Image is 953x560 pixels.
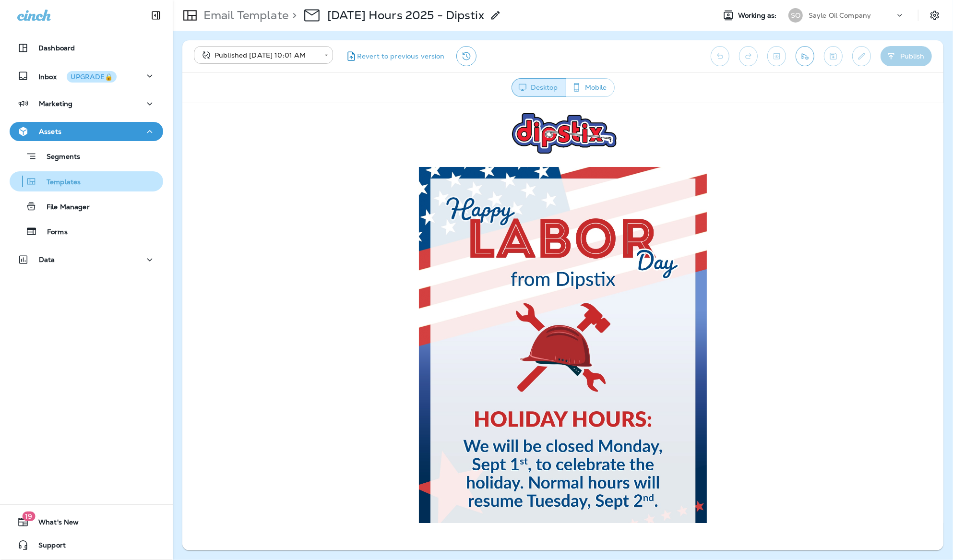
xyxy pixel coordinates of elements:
[809,12,871,19] p: Sayle Oil Company
[237,64,524,434] img: Labor-Day-Hours-Dipstix-2025.jpg
[456,46,476,66] button: View Changelog
[566,78,615,97] button: Mobile
[22,512,35,521] span: 19
[39,100,72,107] p: Marketing
[37,228,68,237] p: Forms
[738,12,779,20] span: Working as:
[10,94,163,113] button: Marketing
[37,153,80,162] p: Segments
[37,203,90,212] p: File Manager
[143,6,169,25] button: Collapse Sidebar
[327,8,484,23] div: Labor Day Hours 2025 - Dipstix
[10,146,163,167] button: Segments
[10,512,163,532] button: 19What's New
[67,71,117,83] button: UPGRADE🔒
[38,44,75,52] p: Dashboard
[512,78,566,97] button: Desktop
[788,8,803,23] div: SO
[327,8,484,23] p: [DATE] Hours 2025 - Dipstix
[29,518,79,530] span: What's New
[71,73,113,80] div: UPGRADE🔒
[288,8,297,23] p: >
[10,221,163,241] button: Forms
[10,536,163,555] button: Support
[10,171,163,191] button: Templates
[796,46,814,66] button: Send test email
[39,256,55,263] p: Data
[201,50,318,60] div: Published [DATE] 10:01 AM
[200,8,288,23] p: Email Template
[357,52,445,61] span: Revert to previous version
[38,71,117,81] p: Inbox
[39,128,61,135] p: Assets
[10,38,163,58] button: Dashboard
[341,46,449,66] button: Revert to previous version
[323,4,438,55] img: dipstix%20logo%20high%20res%20NO%20BKG.png
[29,541,66,553] span: Support
[37,178,81,187] p: Templates
[10,122,163,141] button: Assets
[10,250,163,269] button: Data
[10,196,163,216] button: File Manager
[926,7,943,24] button: Settings
[10,66,163,85] button: InboxUPGRADE🔒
